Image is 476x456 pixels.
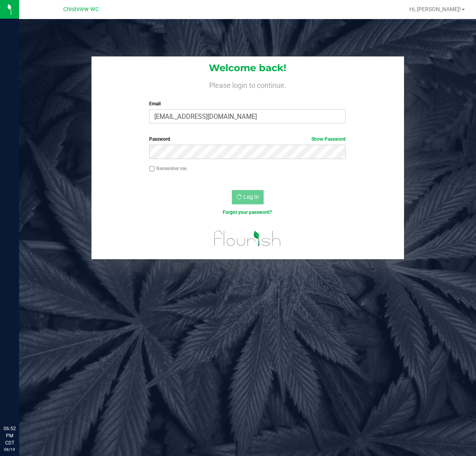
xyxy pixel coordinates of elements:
[91,63,404,73] h1: Welcome back!
[149,165,187,172] label: Remember me
[409,6,461,12] span: Hi, [PERSON_NAME]!
[4,446,16,452] p: 08/19
[91,80,404,89] h4: Please login to continue.
[232,190,264,204] button: Log In
[208,224,287,253] img: flourish_logo.svg
[149,166,155,172] input: Remember me
[243,194,259,200] span: Log In
[63,6,99,13] span: Crestview WC
[223,210,272,215] a: Forgot your password?
[149,100,346,107] label: Email
[149,136,170,142] span: Password
[4,425,16,446] p: 06:52 PM CDT
[311,136,346,142] a: Show Password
